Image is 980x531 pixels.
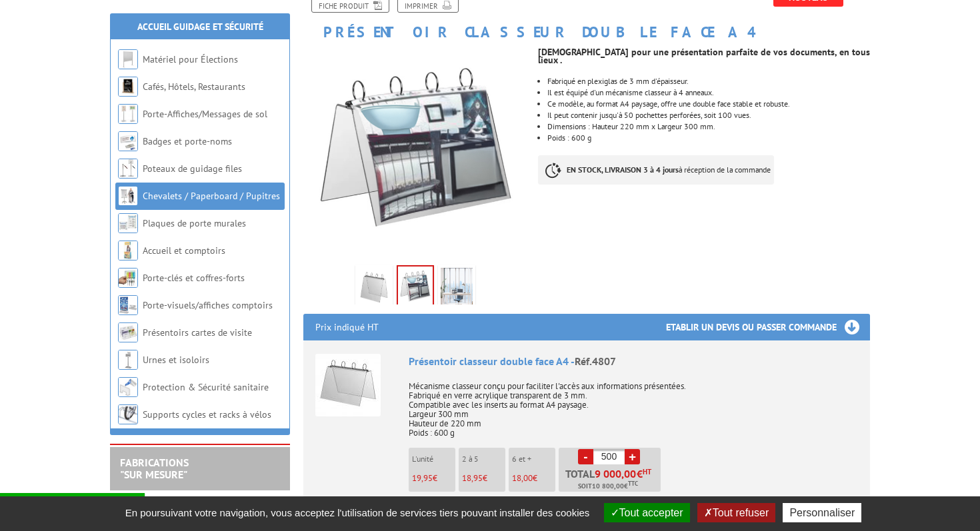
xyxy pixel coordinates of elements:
[538,46,870,66] strong: [DEMOGRAPHIC_DATA] pour une présentation parfaite de vos documents, en tous lieux .
[143,163,242,175] a: Poteaux de guidage files
[143,299,273,311] a: Porte-visuels/affiches comptoirs
[118,159,138,179] img: Poteaux de guidage files
[143,217,246,229] a: Plaques de porte murales
[412,472,433,484] span: 19,95
[697,503,775,522] button: Tout refuser
[118,241,138,261] img: Accueil et comptoirs
[137,21,263,33] a: Accueil Guidage et Sécurité
[118,404,138,424] img: Supports cycles et racks à vélos
[412,454,455,464] p: L'unité
[547,134,870,142] li: Poids : 600 g
[143,135,232,147] a: Badges et porte-noms
[409,372,858,438] p: Mécanisme classeur conçu pour faciliter l'accès aux informations présentées. Fabriqué en verre ac...
[143,190,280,202] a: Chevalets / Paperboard / Pupitres
[118,295,138,315] img: Porte-visuels/affiches comptoirs
[412,474,455,483] p: €
[595,468,637,479] span: 9 000,00
[118,213,138,233] img: Plaques de porte murales
[643,467,651,476] sup: HT
[575,354,616,368] span: Réf.4807
[118,49,138,69] img: Matériel pour Élections
[512,454,555,464] p: 6 et +
[578,481,638,492] span: Soit €
[143,408,271,420] a: Supports cycles et racks à vélos
[547,89,870,97] li: Il est équipé d'un mécanisme classeur à 4 anneaux.
[538,155,774,185] p: à réception de la commande
[143,381,269,393] a: Protection & Sécurité sanitaire
[462,454,505,464] p: 2 à 5
[562,468,661,492] p: Total
[119,507,597,518] span: En poursuivant votre navigation, vous acceptez l'utilisation de services tiers pouvant installer ...
[143,245,225,257] a: Accueil et comptoirs
[547,77,870,85] li: Fabriqué en plexiglas de 3 mm d'épaisseur.
[512,472,533,484] span: 18,00
[625,449,640,464] a: +
[303,47,528,261] img: presentoir_claseur_anneaux_a4_affiche_pochette_4807.jpg
[547,111,870,119] li: Il peut contenir jusqu'à 50 pochettes perforées, soit 100 vues.
[462,474,505,483] p: €
[783,503,861,522] button: Personnaliser (fenêtre modale)
[143,354,209,366] a: Urnes et isoloirs
[637,468,643,479] span: €
[118,322,138,342] img: Présentoirs cartes de visite
[118,377,138,397] img: Protection & Sécurité sanitaire
[143,272,245,284] a: Porte-clés et coffres-forts
[512,474,555,483] p: €
[628,480,638,487] sup: TTC
[118,131,138,151] img: Badges et porte-noms
[578,449,593,464] a: -
[462,472,483,484] span: 18,95
[358,268,390,309] img: presentoir_claseur_anneaux_a4_4807.jpg
[592,481,624,492] span: 10 800,00
[398,266,433,308] img: presentoir_claseur_anneaux_a4_affiche_pochette_4807.jpg
[118,104,138,124] img: Porte-Affiches/Messages de sol
[604,503,690,522] button: Tout accepter
[118,77,138,97] img: Cafés, Hôtels, Restaurants
[118,350,138,370] img: Urnes et isoloirs
[118,186,138,206] img: Chevalets / Paperboard / Pupitres
[120,456,189,481] a: FABRICATIONS"Sur Mesure"
[118,268,138,288] img: Porte-clés et coffres-forts
[441,268,473,309] img: presentoir_claseur_anneaux_a4_mise_en_scene_4807.jpg
[143,53,238,65] a: Matériel pour Élections
[409,354,858,369] div: Présentoir classeur double face A4 -
[315,354,381,416] img: Présentoir classeur double face A4
[666,314,870,340] h3: Etablir un devis ou passer commande
[547,123,870,131] li: Dimensions : Hauteur 220 mm x Largeur 300 mm.
[315,314,379,340] p: Prix indiqué HT
[143,81,245,93] a: Cafés, Hôtels, Restaurants
[547,100,870,108] li: Ce modèle, au format A4 paysage, offre une double face stable et robuste.
[567,165,679,175] strong: EN STOCK, LIVRAISON 3 à 4 jours
[143,326,252,338] a: Présentoirs cartes de visite
[143,108,267,120] a: Porte-Affiches/Messages de sol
